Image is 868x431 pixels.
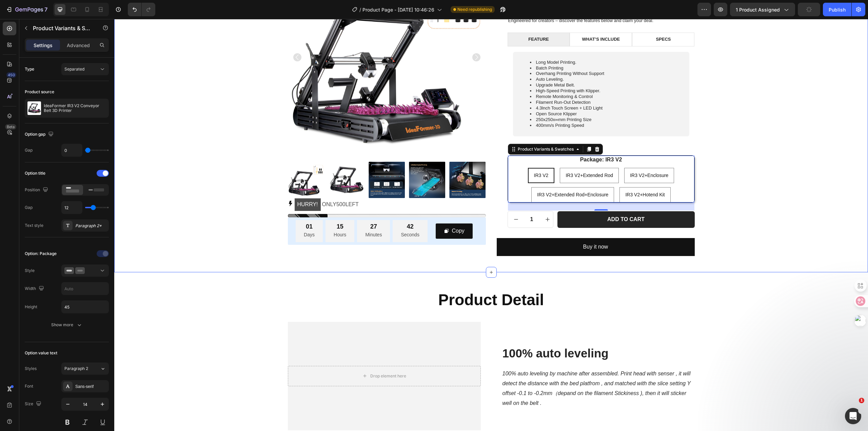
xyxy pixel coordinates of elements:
li: Auto Leveling. [416,58,572,63]
button: Copy [321,204,358,220]
div: Option gap [25,130,55,139]
p: SPECS [541,18,556,23]
li: Long Model Printing. [416,41,572,46]
p: Hours [219,212,232,220]
span: 1 [859,398,864,403]
button: Paragraph 2 [61,363,109,375]
div: Paragraph 2* [75,223,107,229]
p: 7 [44,5,47,14]
div: Sans-serif [75,384,107,390]
div: Width [25,284,45,293]
button: Carousel Back Arrow [179,34,187,42]
button: increment [425,192,441,209]
div: 15 [219,204,232,212]
div: Type [25,66,34,72]
button: 7 [3,3,51,16]
div: Position [25,185,50,195]
div: Show more [51,321,83,328]
span: IR3 V2+Extended Rod [451,154,499,159]
p: Minutes [251,212,268,220]
span: / [359,6,361,13]
button: Separated [61,63,109,75]
span: Need republishing [457,6,492,13]
span: IR3 V2+Enclosure [516,154,554,159]
mark: HURRY! [180,179,206,192]
div: Style [25,268,35,274]
strong: Product Detail [324,272,430,290]
p: Advanced [67,42,90,49]
img: product feature img [27,101,41,115]
div: Height [25,304,37,310]
iframe: Design area [114,19,868,431]
p: Product Variants & Swatches [33,24,91,32]
button: Add to cart [443,192,580,209]
div: Add to cart [493,197,530,204]
input: quantity [410,192,425,209]
legend: Package: IR3 V2 [465,137,509,145]
div: Font [25,383,33,389]
li: Remote Monitoring & Control [416,75,572,81]
button: 1 product assigned [730,3,795,16]
div: 27 [251,204,268,212]
p: FEATURE [414,18,434,23]
button: Buy it now [382,219,580,237]
div: Background Image [174,303,367,411]
iframe: Intercom live chat [845,408,861,424]
div: Option: Package [25,251,57,257]
button: decrement [394,192,410,209]
span: 500 [222,182,231,188]
div: 42 [287,204,305,212]
p: Seconds [287,212,305,220]
input: Auto [62,282,108,295]
p: IdeaFormer IR3 V2 Conveyor Belt 3D Printer [44,103,106,113]
li: Filament Run-Out Detection [416,81,572,86]
button: Carousel Next Arrow [358,34,366,42]
span: Paragraph 2 [64,366,88,372]
span: 100% auto leveling by machine after assembled. Print head with senser , it will detect the distan... [388,352,577,387]
p: Settings [34,42,53,49]
li: High-Speed Printing with Klipper. [416,69,572,75]
p: ONLY LEFT [180,179,244,192]
div: 01 [190,204,200,212]
div: Size [25,399,43,409]
span: IR3 V2+Extended Rod+Enclosure [423,173,494,178]
li: 250x250x∞mm Printing Size [416,98,572,104]
div: Styles [25,366,37,372]
div: Text style [25,222,43,229]
div: Option value text [25,350,57,356]
div: Publish [829,6,846,13]
div: Drop element here [256,354,292,360]
input: Auto [62,201,82,214]
video: Video [174,303,367,411]
li: Batch Printing [416,46,572,52]
li: Open Source Klipper [416,92,572,98]
li: Upgrade Metal Belt. [416,63,572,69]
span: IR3 V2 [420,154,434,159]
span: 1 product assigned [736,6,780,13]
span: Product Page - [DATE] 10:46:26 [362,6,434,13]
div: Buy it now [469,223,494,233]
div: Option title [25,170,45,176]
p: Days [190,212,200,220]
span: 100% auto leveling [388,328,494,341]
li: 400mm/s Printing Speed [416,104,572,110]
div: Gap [25,204,33,211]
div: Undo/Redo [128,3,155,16]
div: Product Variants & Swatches [402,127,461,133]
li: Overhang Printing Without Support [416,52,572,58]
div: Copy [338,207,350,217]
div: Product source [25,89,54,95]
button: Show more [25,319,109,331]
div: 450 [6,72,16,78]
input: Auto [62,144,82,156]
span: Separated [64,66,84,72]
div: Beta [5,124,16,130]
input: Auto [62,301,108,313]
p: WHAT’S INCLUDE [468,18,506,23]
div: Gap [25,147,33,153]
li: 4.3lnch Touch Screen + LED Light [416,86,572,92]
span: IR3 V2+Hotend Kit [511,173,550,178]
button: Publish [823,3,851,16]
